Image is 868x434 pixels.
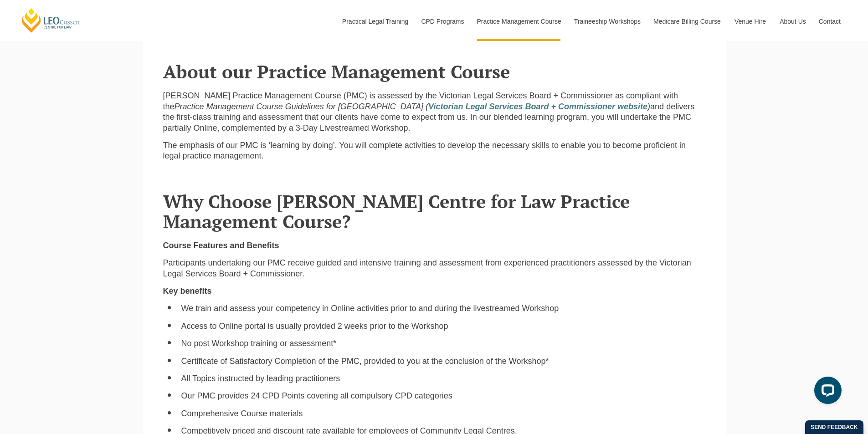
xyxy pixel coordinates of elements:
p: Participants undertaking our PMC receive guided and intensive training and assessment from experi... [163,258,705,279]
a: Medicare Billing Course [647,2,728,41]
a: Practical Legal Training [335,2,415,41]
li: Access to Online portal is usually provided 2 weeks prior to the Workshop [181,321,705,332]
li: No post Workshop training or assessment* [181,338,705,349]
strong: Key benefits [163,286,212,296]
li: Comprehensive Course materials [181,408,705,419]
li: Certificate of Satisfactory Completion of the PMC, provided to you at the conclusion of the Works... [181,356,705,367]
a: About Us [773,2,812,41]
em: Practice Management Course Guidelines for [GEOGRAPHIC_DATA] ( ) [175,102,651,111]
p: [PERSON_NAME] Practice Management Course (PMC) is assessed by the Victorian Legal Services Board ... [163,91,705,133]
li: We train and assess your competency in Online activities prior to and during the livestreamed Wor... [181,303,705,314]
a: Victorian Legal Services Board + Commissioner website [428,102,647,111]
iframe: LiveChat chat widget [807,373,845,411]
a: CPD Programs [414,2,470,41]
p: The emphasis of our PMC is ‘learning by doing’. You will complete activities to develop the neces... [163,140,705,162]
a: Practice Management Course [470,2,567,41]
strong: Course Features and Benefits [163,241,279,250]
h2: Why Choose [PERSON_NAME] Centre for Law Practice Management Course? [163,191,705,231]
h2: About our Practice Management Course [163,61,705,82]
a: Venue Hire [728,2,773,41]
a: [PERSON_NAME] Centre for Law [21,7,81,33]
li: Our PMC provides 24 CPD Points covering all compulsory CPD categories [181,391,705,401]
a: Traineeship Workshops [567,2,647,41]
a: Contact [812,2,847,41]
li: All Topics instructed by leading practitioners [181,373,705,384]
